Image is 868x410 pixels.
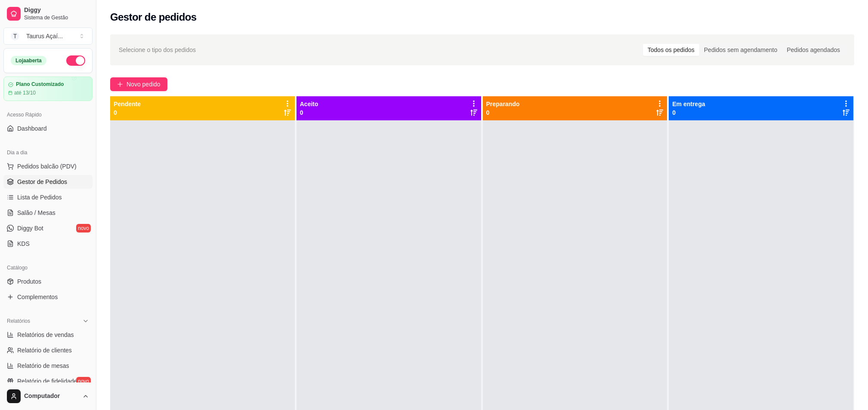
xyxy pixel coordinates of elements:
a: Relatório de fidelidadenovo [3,374,93,388]
div: Loja aberta [11,56,46,65]
a: Plano Customizadoaté 13/10 [3,76,93,101]
button: Novo pedido [110,77,167,91]
span: Salão / Mesas [17,208,56,217]
a: Diggy Botnovo [3,221,93,235]
span: Pedidos balcão (PDV) [17,162,77,171]
a: Complementos [3,290,93,304]
span: Relatórios [7,318,30,324]
span: Lista de Pedidos [17,193,62,202]
a: DiggySistema de Gestão [3,3,93,24]
div: Dia a dia [3,146,93,159]
p: Em entrega [672,100,705,108]
p: Preparando [486,100,520,108]
span: Complementos [17,293,58,301]
a: Relatório de clientes [3,343,93,357]
button: Computador [3,386,93,407]
button: Select a team [3,28,93,45]
a: Relatórios de vendas [3,328,93,342]
span: Diggy Bot [17,224,43,233]
button: Alterar Status [66,55,85,66]
div: Acesso Rápido [3,108,93,122]
button: Pedidos balcão (PDV) [3,159,93,173]
span: Dashboard [17,124,47,133]
span: Relatórios de vendas [17,330,74,339]
article: até 13/10 [14,89,36,96]
p: Pendente [114,100,141,108]
div: Catálogo [3,261,93,275]
p: 0 [486,108,520,117]
p: Aceito [300,100,318,108]
span: T [11,32,19,40]
p: 0 [672,108,705,117]
p: 0 [300,108,318,117]
span: Sistema de Gestão [24,14,89,21]
a: Relatório de mesas [3,359,93,373]
a: Gestor de Pedidos [3,175,93,189]
span: Selecione o tipo dos pedidos [119,45,196,55]
div: Taurus Açaí ... [26,32,63,40]
a: Dashboard [3,122,93,135]
span: Diggy [24,6,89,14]
div: Todos os pedidos [643,44,699,56]
span: Novo pedido [127,80,161,89]
a: KDS [3,237,93,251]
a: Lista de Pedidos [3,190,93,204]
a: Salão / Mesas [3,206,93,220]
h2: Gestor de pedidos [110,10,197,24]
p: 0 [114,108,141,117]
span: KDS [17,239,30,248]
span: plus [117,81,123,87]
article: Plano Customizado [16,81,64,88]
div: Pedidos sem agendamento [699,44,782,56]
span: Computador [24,392,79,400]
span: Relatório de clientes [17,346,72,355]
span: Relatório de fidelidade [17,377,77,386]
div: Pedidos agendados [782,44,845,56]
span: Produtos [17,277,41,286]
a: Produtos [3,275,93,288]
span: Gestor de Pedidos [17,177,67,186]
span: Relatório de mesas [17,361,69,370]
